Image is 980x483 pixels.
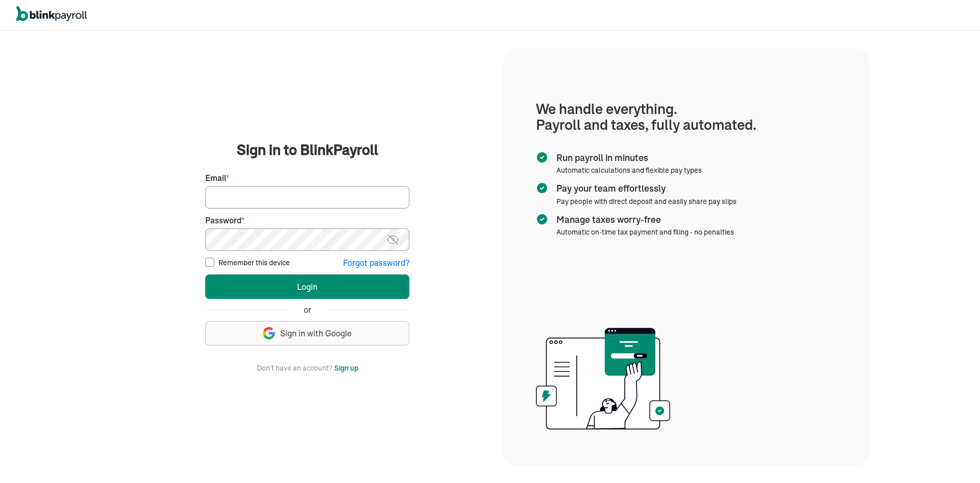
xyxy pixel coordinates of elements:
button: Forgot password? [343,257,409,269]
span: Automatic calculations and flexible pay types [556,166,702,175]
img: eye [386,234,399,246]
span: Pay your team effortlessly [556,182,732,195]
img: illustration [536,325,670,433]
img: checkmark [536,182,548,194]
img: checkmark [536,151,548,164]
h1: We handle everything. Payroll and taxes, fully automated. [536,101,836,133]
button: Sign up [334,362,358,374]
img: logo [16,6,87,21]
span: Automatic on-time tax payment and filing - no penalties [556,227,734,237]
span: Don't have an account? [257,362,332,374]
span: Sign in to BlinkPayroll [237,140,378,160]
span: Sign in with Google [280,328,352,339]
button: Sign in with Google [205,321,409,346]
label: Email [205,172,409,184]
img: google [263,327,275,339]
input: Your email address [205,186,409,209]
button: Login [205,274,409,299]
span: Run payroll in minutes [556,151,698,165]
label: Remember this device [218,258,290,268]
img: checkmark [536,213,548,225]
span: Pay people with direct deposit and easily share pay slips [556,197,737,206]
span: or [304,304,311,316]
span: Manage taxes worry-free [556,213,730,226]
label: Password [205,215,409,226]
